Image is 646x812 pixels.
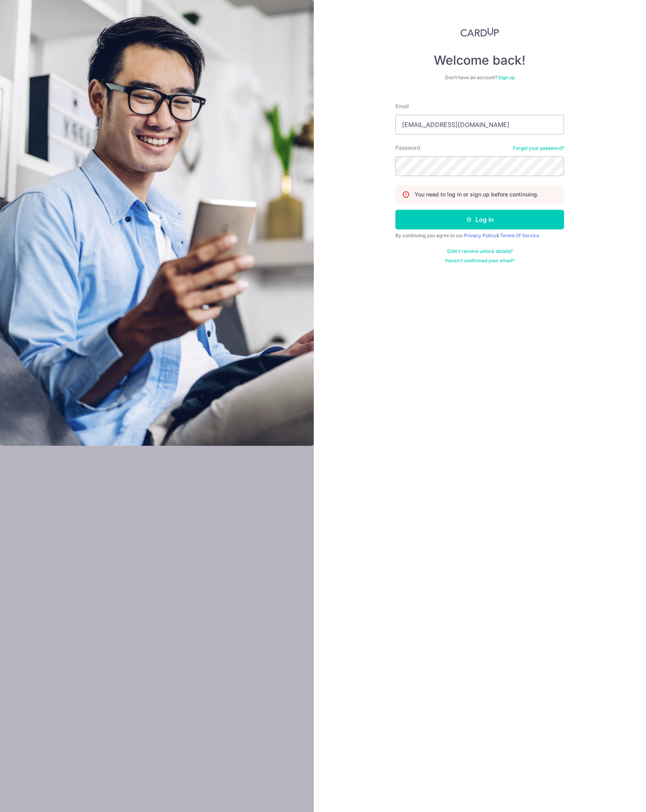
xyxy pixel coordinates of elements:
[395,102,409,110] label: Email
[500,233,539,238] a: Terms Of Service
[395,233,564,239] div: By continuing you agree to our &
[415,191,539,198] p: You need to log in or sign up before continuing.
[447,248,513,254] a: Didn't receive unlock details?
[395,53,564,68] h4: Welcome back!
[395,210,564,229] button: Log in
[395,144,420,152] label: Password
[460,27,499,37] img: CardUp Logo
[445,258,514,264] a: Haven't confirmed your email?
[513,145,564,151] a: Forgot your password?
[395,74,564,81] div: Don’t have an account?
[498,74,515,80] a: Sign up
[395,115,564,134] input: Enter your Email
[464,233,496,238] a: Privacy Policy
